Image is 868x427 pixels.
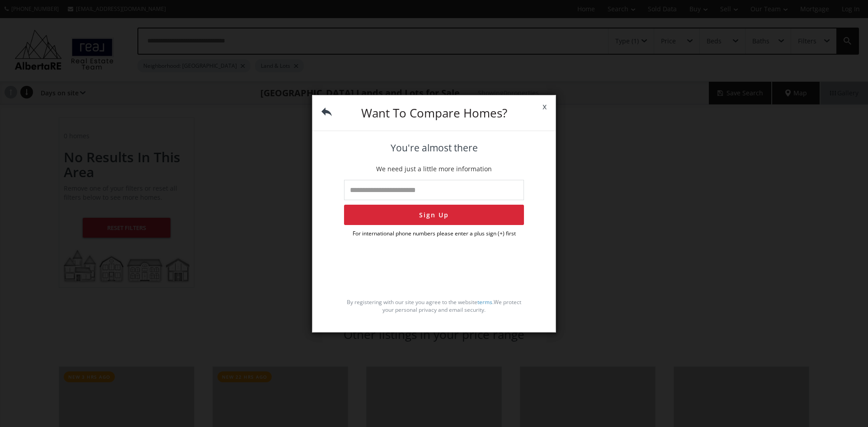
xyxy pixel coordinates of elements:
a: terms [477,298,492,306]
h4: You're almost there [344,143,524,153]
span: x [533,94,556,119]
p: We need just a little more information [344,164,524,174]
img: back [321,107,332,117]
p: For international phone numbers please enter a plus sign (+) first [344,230,524,237]
h3: Want To Compare Homes? [344,107,524,119]
p: By registering with our site you agree to the website . We protect your personal privacy and emai... [344,298,524,314]
button: Sign Up [344,205,524,225]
